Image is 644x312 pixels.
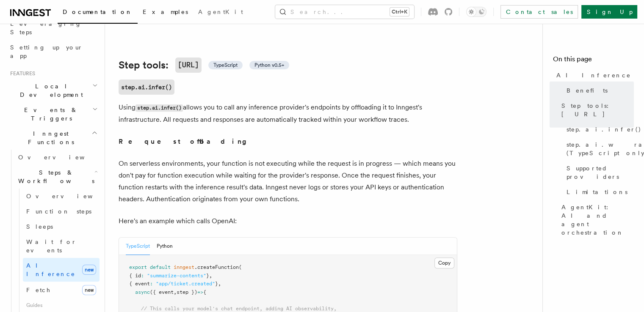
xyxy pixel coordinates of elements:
span: default [150,264,171,270]
a: AgentKit [193,3,248,23]
span: TypeScript [213,62,238,68]
span: "summarize-contents" [147,273,206,279]
span: Overview [26,193,113,200]
a: Overview [23,189,100,204]
a: step.ai.infer() [119,79,174,95]
span: } [215,281,218,287]
a: step.ai.infer() [563,122,634,137]
span: new [82,265,96,275]
span: Inngest Functions [7,129,91,146]
span: Python v0.5+ [254,62,284,68]
span: Wait for events [26,238,77,254]
span: Events & Triggers [7,106,92,123]
span: .createFunction [194,264,239,270]
span: { event [129,281,150,287]
h4: On this page [553,54,634,68]
span: Function steps [26,208,91,215]
button: Inngest Functions [7,126,100,150]
span: ( [239,264,242,270]
button: TypeScript [126,238,150,255]
span: AgentKit [198,8,243,15]
span: Guides [23,298,100,312]
span: Limitations [567,188,627,196]
span: Documentation [63,8,133,15]
span: Local Development [7,82,92,99]
a: Wait for events [23,234,100,258]
span: ({ event [150,289,174,295]
span: { [203,289,206,295]
a: Sleeps [23,219,100,234]
span: { id [129,273,141,279]
span: inngest [174,264,194,270]
button: Events & Triggers [7,102,100,126]
span: // This calls your model's chat endpoint, adding AI observability, [141,306,337,312]
span: Benefits [567,86,608,95]
a: Contact sales [500,5,578,19]
a: Limitations [563,184,634,200]
span: "app/ticket.created" [156,281,215,287]
a: Step tools:[URL] TypeScript Python v0.5+ [119,57,289,73]
span: Overview [18,154,105,161]
span: : [150,281,153,287]
kbd: Ctrl+K [390,8,409,16]
strong: Request offloading [119,137,253,145]
a: Benefits [563,83,634,98]
a: Documentation [58,3,138,24]
code: [URL] [175,57,202,73]
span: AI Inference [26,262,75,277]
a: Supported providers [563,161,634,184]
a: Leveraging Steps [7,16,100,40]
span: , [218,281,221,287]
p: Here's an example which calls OpenAI: [119,215,457,227]
span: step }) [177,289,197,295]
span: Examples [143,8,188,15]
a: AI Inference [553,68,634,83]
p: Using allows you to call any inference provider's endpoints by offloading it to Inngest's infrast... [119,101,457,126]
span: AI Inference [556,71,631,79]
a: step.ai.wrap() (TypeScript only) [563,137,634,161]
button: Search...Ctrl+K [275,5,414,19]
span: Fetch [26,287,51,293]
span: : [141,273,144,279]
p: On serverless environments, your function is not executing while the request is in progress — whi... [119,158,457,205]
span: AgentKit: AI and agent orchestration [561,203,634,237]
a: AI Inferencenew [23,258,100,282]
code: step.ai.infer() [135,104,183,112]
span: => [197,289,203,295]
span: , [209,273,212,279]
a: Setting up your app [7,40,100,63]
a: Fetchnew [23,282,100,298]
button: Steps & Workflows [15,165,100,189]
button: Python [157,238,173,255]
span: } [206,273,209,279]
button: Toggle dark mode [466,7,486,17]
button: Local Development [7,79,100,102]
span: step.ai.infer() [567,125,641,134]
a: Step tools: [URL] [558,98,634,122]
a: Sign Up [581,5,637,19]
span: Step tools: [URL] [561,101,634,118]
span: async [135,289,150,295]
span: Sleeps [26,223,53,230]
a: AgentKit: AI and agent orchestration [558,200,634,240]
span: new [82,285,96,295]
span: , [174,289,177,295]
span: Supported providers [567,164,634,181]
a: Examples [138,3,193,23]
span: Steps & Workflows [15,168,94,185]
span: export [129,264,147,270]
a: Function steps [23,204,100,219]
button: Copy [434,257,454,268]
a: Overview [15,150,100,165]
span: Features [7,70,35,77]
span: Setting up your app [10,44,83,59]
